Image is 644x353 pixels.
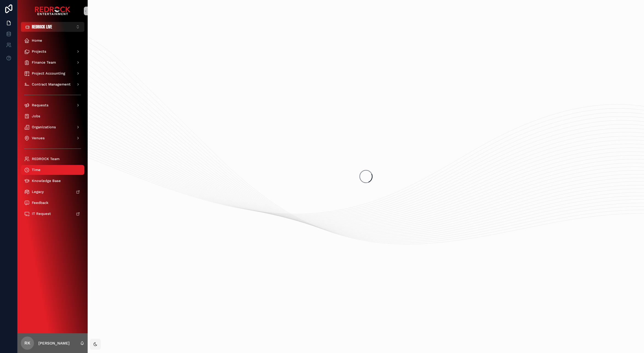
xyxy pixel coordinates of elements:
span: Time [32,168,41,172]
a: Venues [21,133,84,143]
a: Project Accounting [21,69,84,78]
span: Home [32,38,42,43]
img: App logo [35,7,70,15]
span: Jobs [32,114,40,118]
span: Contract Management [32,82,71,87]
span: Feedback [32,201,48,205]
a: Legacy [21,187,84,197]
a: Projects [21,47,84,56]
a: REDROCK Team [21,154,84,164]
span: REDROCK LIVE [32,24,52,30]
span: Organizations [32,125,56,129]
a: Time [21,165,84,175]
a: Feedback [21,198,84,208]
a: Jobs [21,111,84,121]
span: Knowledge Base [32,179,61,183]
span: RK [24,340,30,346]
a: Requests [21,100,84,110]
span: IT Request [32,212,51,216]
span: Venues [32,136,45,140]
span: Requests [32,103,48,107]
div: scrollable content [18,32,88,226]
span: REDROCK Team [32,157,59,161]
a: IT Request [21,209,84,219]
a: Home [21,36,84,45]
button: Select Button [21,22,84,32]
p: [PERSON_NAME] [38,340,70,346]
span: Finance Team [32,60,56,65]
span: Legacy [32,190,44,194]
span: Projects [32,49,46,54]
span: Project Accounting [32,71,65,76]
a: Finance Team [21,58,84,67]
a: Contract Management [21,79,84,89]
a: Organizations [21,122,84,132]
a: Knowledge Base [21,176,84,186]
